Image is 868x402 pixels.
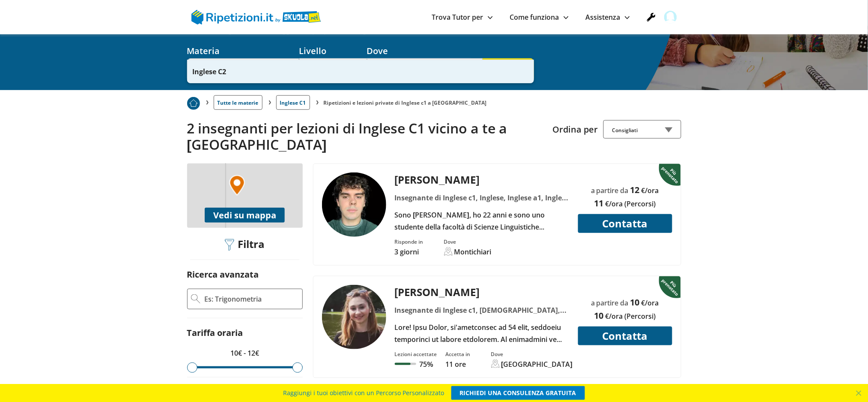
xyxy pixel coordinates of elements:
div: Accetta in [446,351,471,358]
img: Ricerca Avanzata [191,294,200,304]
img: tutor a Desenzano del Garda - Marta [322,285,386,349]
div: Risponde in [395,238,424,245]
label: Tariffa oraria [187,327,243,339]
a: Assistenza [586,12,630,22]
span: €/ora (Percorsi) [606,199,656,209]
label: Ricerca avanzata [187,269,259,280]
button: Contatta [578,326,672,345]
div: Insegnante di Inglese c1, Inglese, Inglese a1, Inglese a2, Inglese b1, Inglese b2 [391,192,573,204]
strong: C2 [218,67,226,76]
img: Piu prenotato [659,163,683,186]
span: €/ora (Percorsi) [606,311,656,321]
a: Come funziona [510,12,569,22]
div: Filtra [222,238,268,251]
input: Es. Indirizzo o CAP [367,58,471,82]
div: Sono [PERSON_NAME], ho 22 anni e sono uno studente della facoltà di Scienze Linguistiche all'[GEO... [391,209,573,233]
h2: 2 insegnanti per lezioni di Inglese C1 vicino a te a [GEOGRAPHIC_DATA] [187,120,546,153]
p: 3 giorni [395,247,424,257]
span: 10 [594,310,604,321]
li: Ripetizioni e lezioni private di Inglese c1 a [GEOGRAPHIC_DATA] [324,99,487,106]
div: Insegnante di Inglese c1, [DEMOGRAPHIC_DATA], [PERSON_NAME] [391,304,573,316]
p: 11 ore [446,360,471,369]
img: Piu prenotato [187,97,200,110]
div: Materia [187,45,299,57]
p: 10€ - 12€ [187,347,303,359]
span: €/ora [641,298,659,308]
span: 10 [630,296,640,308]
img: user avatar [664,11,677,24]
div: Extra [299,58,367,82]
span: €/ora [641,186,659,195]
p: 75% [420,360,433,369]
a: logo Skuola.net | Ripetizioni.it [191,12,321,21]
div: [PERSON_NAME] [391,172,573,187]
div: Dove [491,351,573,358]
div: Lore! Ipsu Dolor, si'ametconsec ad 54 elit, seddoeiu temporinci ut labore etdolorem. Al enimadmin... [391,321,573,345]
span: 12 [630,184,640,196]
input: Es. Matematica [187,58,299,82]
div: [GEOGRAPHIC_DATA] [501,360,573,369]
input: Es: Trigonometria [204,293,299,305]
img: logo Skuola.net | Ripetizioni.it [191,10,321,24]
div: Consigliati [603,120,681,139]
button: Contatta [578,214,672,233]
span: 11 [594,197,604,209]
span: a partire da [591,186,629,195]
img: Piu prenotato [659,275,683,299]
img: tutor a Montichiari - Giacomo [322,172,386,237]
span: Raggiungi i tuoi obiettivi con un Percorso Personalizzato [283,386,444,400]
img: Marker [229,175,245,196]
div: [PERSON_NAME] [391,285,573,299]
strong: Inglese [192,67,216,76]
a: RICHIEDI UNA CONSULENZA GRATUITA [451,386,585,400]
a: Inglese C1 [276,95,310,110]
label: Ordina per [553,124,598,135]
a: Tutte le materie [214,95,262,110]
button: Vedi su mappa [205,208,285,223]
span: a partire da [591,298,629,308]
a: Trova Tutor per [432,12,493,22]
div: Dove [444,238,492,245]
img: Filtra filtri mobile [225,239,234,251]
button: Cerca [483,58,534,82]
div: Dove [367,45,483,57]
div: Lezioni accettate [395,351,437,358]
div: Livello [299,45,367,57]
nav: breadcrumb d-none d-tablet-block [187,90,681,110]
div: Montichiari [454,247,492,257]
